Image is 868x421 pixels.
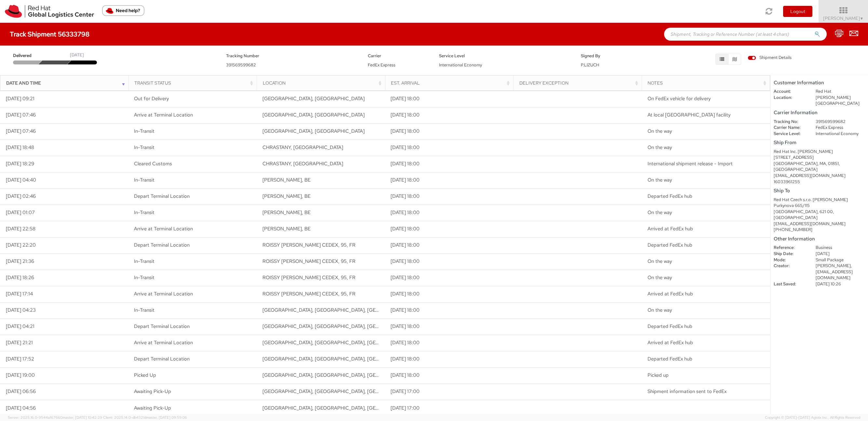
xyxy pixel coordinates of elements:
span: master, [DATE] 09:59:06 [146,415,187,420]
span: CHRASTANY, CZ [262,160,343,167]
span: On the way [648,128,672,134]
dt: Carrier Name: [769,125,811,131]
div: Delivery Exception [519,80,640,86]
span: On the way [648,144,672,151]
span: ROISSY CHARLES DE GAULLE CEDEX, 95, FR [262,242,355,248]
span: NEWARK, NJ, US [262,307,417,313]
div: [GEOGRAPHIC_DATA], 621 00, [GEOGRAPHIC_DATA] [774,209,865,221]
span: SYROVICE, CZ [262,95,365,102]
span: International shipment release - Import [648,160,733,167]
span: MEMPHIS, TN, US [262,356,417,362]
td: [DATE] 18:00 [385,351,514,367]
span: ROISSY CHARLES DE GAULLE CEDEX, 95, FR [262,258,355,265]
span: Departed FedEx hub [648,242,692,248]
span: On the way [648,307,672,313]
span: Arrive at Terminal Location [134,339,193,346]
div: Purkynova 665/115 [774,203,865,209]
td: [DATE] 18:00 [385,188,514,205]
span: Depart Terminal Location [134,356,190,362]
span: Awaiting Pick-Up [134,405,171,411]
div: [EMAIL_ADDRESS][DOMAIN_NAME] [774,173,865,179]
span: In-Transit [134,258,154,265]
div: 16033961255 [774,179,865,185]
span: In-Transit [134,274,154,281]
span: GRACE-HOLLOGNE, BE [262,225,311,232]
span: Depart Terminal Location [134,323,190,330]
div: [STREET_ADDRESS] [774,155,865,161]
td: [DATE] 18:00 [385,237,514,253]
span: Departed FedEx hub [648,356,692,362]
td: [DATE] 18:00 [385,91,514,107]
span: Cleared Customs [134,160,172,167]
span: On the way [648,258,672,265]
span: ROISSY CHARLES DE GAULLE CEDEX, 95, FR [262,274,355,281]
span: Picked up [648,372,669,378]
span: NEWARK, NJ, US [262,323,417,330]
td: [DATE] 18:00 [385,156,514,172]
span: GRACE-HOLLOGNE, BE [262,177,311,183]
span: ROISSY CHARLES DE GAULLE CEDEX, 95, FR [262,291,355,297]
td: [DATE] 17:00 [385,400,514,416]
td: [DATE] 18:00 [385,123,514,140]
h5: Ship From [774,140,865,145]
h4: Track Shipment 56333798 [10,31,89,38]
dt: Last Saved: [769,281,811,287]
h5: Ship To [774,188,865,194]
span: In-Transit [134,209,154,216]
span: Arrive at Terminal Location [134,112,193,118]
h5: Carrier [368,54,429,58]
span: ▼ [860,16,864,21]
dt: Location: [769,95,811,101]
div: Red Hat Inc. [PERSON_NAME] [774,149,865,155]
td: [DATE] 18:00 [385,286,514,302]
span: On the way [648,177,672,183]
button: Need help? [102,5,144,16]
span: Shipment Details [748,55,792,61]
span: 391569599682 [226,62,256,68]
span: [PERSON_NAME], [816,263,852,268]
span: [PERSON_NAME] [823,15,864,21]
div: [GEOGRAPHIC_DATA], MA, 01851, [GEOGRAPHIC_DATA] [774,161,865,173]
span: Departed FedEx hub [648,193,692,199]
dt: Tracking No: [769,119,811,125]
td: [DATE] 17:00 [385,384,514,400]
div: Notes [648,80,768,86]
td: [DATE] 18:00 [385,270,514,286]
span: On FedEx vehicle for delivery [648,95,711,102]
h5: Service Level [439,54,571,58]
span: In-Transit [134,307,154,313]
span: Shipment information sent to FedEx [648,388,727,395]
span: Delivered [13,53,41,59]
div: Red Hat Czech s.r.o. [PERSON_NAME] [774,197,865,203]
h5: Carrier Information [774,110,865,115]
span: LOWELL, MA, US [262,405,417,411]
span: Arrived at FedEx hub [648,291,693,297]
h5: Signed By [581,54,642,58]
span: Arrive at Terminal Location [134,225,193,232]
td: [DATE] 18:00 [385,367,514,384]
span: On the way [648,209,672,216]
td: [DATE] 18:00 [385,302,514,319]
span: Copyright © [DATE]-[DATE] Agistix Inc., All Rights Reserved [765,415,860,420]
div: Transit Status [134,80,255,86]
span: CHRASTANY, CZ [262,144,343,151]
td: [DATE] 18:00 [385,172,514,188]
td: [DATE] 18:00 [385,319,514,335]
h5: Tracking Number [226,54,358,58]
span: GRACE-HOLLOGNE, BE [262,209,311,216]
input: Shipment, Tracking or Reference Number (at least 4 chars) [664,28,827,41]
td: [DATE] 18:00 [385,205,514,221]
dt: Creator: [769,263,811,269]
td: [DATE] 18:00 [385,107,514,123]
span: FedEx Express [368,62,395,68]
span: WILMINGTON, MA, US [262,372,417,378]
span: At local FedEx facility [648,112,730,118]
dt: Ship Date: [769,251,811,257]
div: Est. Arrival [391,80,511,86]
div: [PHONE_NUMBER] [774,227,865,233]
span: P.LIZUCH [581,62,599,68]
td: [DATE] 18:00 [385,335,514,351]
span: Picked Up [134,372,156,378]
span: Server: 2025.16.0-9544af67660 [8,415,102,420]
span: On the way [648,274,672,281]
